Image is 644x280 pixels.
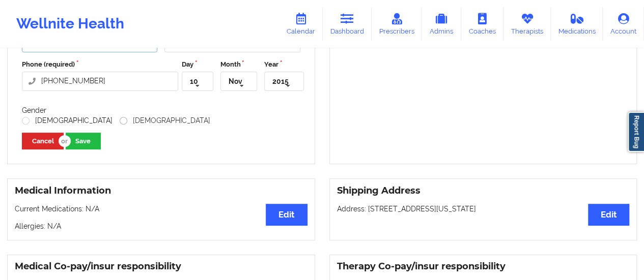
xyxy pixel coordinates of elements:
[337,261,630,272] h3: Therapy Co-pay/insur responsibility
[15,185,307,197] h3: Medical Information
[15,221,307,231] p: Allergies: N/A
[588,204,629,226] button: Edit
[22,116,113,125] label: [DEMOGRAPHIC_DATA]
[22,133,64,149] button: Cancel
[120,116,210,125] label: [DEMOGRAPHIC_DATA]
[22,59,178,70] label: Phone (required)
[264,59,303,70] label: Year
[461,7,503,41] a: Coaches
[272,78,289,85] div: 2015
[15,261,307,272] h3: Medical Co-pay/insur responsibility
[628,112,644,152] a: Report Bug
[220,59,257,70] label: Month
[603,7,644,41] a: Account
[22,72,178,91] input: Phone number
[323,7,372,41] a: Dashboard
[229,78,242,85] div: Nov
[66,133,101,149] button: Save
[337,204,630,214] p: Address: [STREET_ADDRESS][US_STATE]
[372,7,422,41] a: Prescribers
[337,185,630,197] h3: Shipping Address
[279,7,323,41] a: Calendar
[503,7,551,41] a: Therapists
[551,7,603,41] a: Medications
[15,204,307,214] p: Current Medications: N/A
[22,106,46,114] label: Gender
[422,7,461,41] a: Admins
[182,59,213,70] label: Day
[266,204,307,226] button: Edit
